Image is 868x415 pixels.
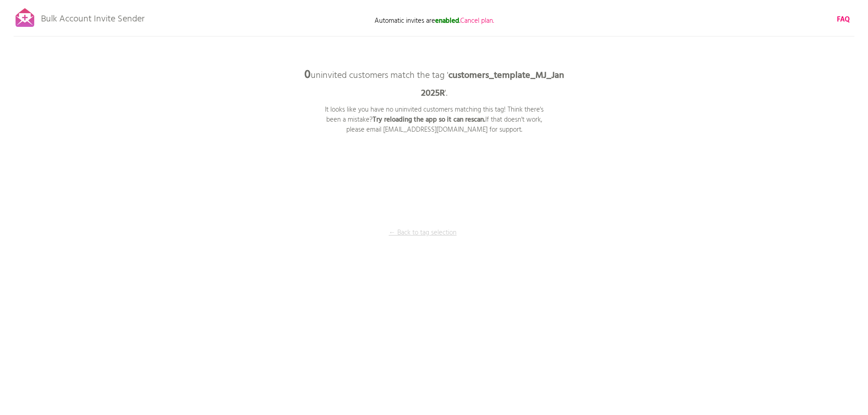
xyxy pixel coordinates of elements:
span: Cancel plan. [460,15,494,26]
a: FAQ [837,15,850,25]
p: Automatic invites are . [343,16,525,26]
b: customers_template_MJ_Jan 2025R [421,68,564,101]
p: uninvited customers match the tag ' '. [298,61,571,98]
b: Try reloading the app so it can rescan. [373,114,485,125]
p: ← Back to tag selection [389,228,457,238]
p: It looks like you have no uninvited customers matching this tag! Think there's been a mistake? If... [320,105,548,135]
b: FAQ [837,14,850,25]
b: 0 [304,66,311,84]
p: Bulk Account Invite Sender [41,5,144,28]
b: enabled [435,15,459,26]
